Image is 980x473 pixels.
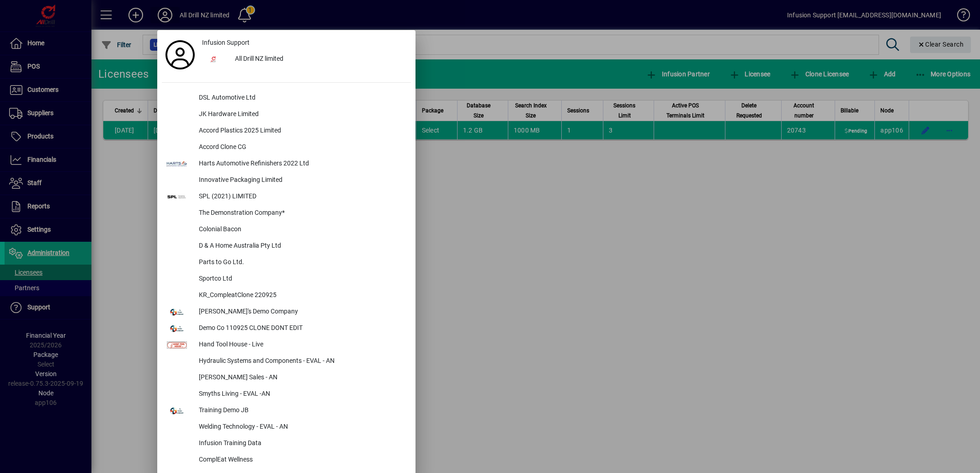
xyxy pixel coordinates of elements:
[162,320,411,337] button: Demo Co 110925 CLONE DONT EDIT
[162,47,198,63] a: Profile
[162,337,411,353] button: Hand Tool House - Live
[162,304,411,320] button: [PERSON_NAME]'s Demo Company
[192,90,411,106] div: DSL Automotive Ltd
[192,287,411,304] div: KR_CompleatClone 220925
[192,238,411,255] div: D & A Home Australia Pty Ltd
[162,172,411,189] button: Innovative Packaging Limited
[162,139,411,156] button: Accord Clone CG
[162,205,411,222] button: The Demonstration Company*
[192,106,411,123] div: JK Hardware Limited
[192,123,411,139] div: Accord Plastics 2025 Limited
[192,353,411,370] div: Hydraulic Systems and Components - EVAL - AN
[192,172,411,189] div: Innovative Packaging Limited
[192,304,411,320] div: [PERSON_NAME]'s Demo Company
[162,271,411,287] button: Sportco Ltd
[192,320,411,337] div: Demo Co 110925 CLONE DONT EDIT
[192,139,411,156] div: Accord Clone CG
[162,156,411,172] button: Harts Automotive Refinishers 2022 Ltd
[162,222,411,238] button: Colonial Bacon
[192,189,411,205] div: SPL (2021) LIMITED
[198,35,411,51] a: Infusion Support
[192,255,411,271] div: Parts to Go Ltd.
[192,419,411,436] div: Welding Technology - EVAL - AN
[192,452,411,468] div: ComplEat Wellness
[192,386,411,403] div: Smyths Living - EVAL -AN
[192,205,411,222] div: The Demonstration Company*
[162,106,411,123] button: JK Hardware Limited
[162,90,411,106] button: DSL Automotive Ltd
[162,386,411,403] button: Smyths Living - EVAL -AN
[228,51,411,68] div: All Drill NZ limited
[192,271,411,287] div: Sportco Ltd
[162,370,411,386] button: [PERSON_NAME] Sales - AN
[198,51,411,68] button: All Drill NZ limited
[192,222,411,238] div: Colonial Bacon
[162,238,411,255] button: D & A Home Australia Pty Ltd
[192,403,411,419] div: Training Demo JB
[162,452,411,468] button: ComplEat Wellness
[192,370,411,386] div: [PERSON_NAME] Sales - AN
[162,287,411,304] button: KR_CompleatClone 220925
[162,419,411,436] button: Welding Technology - EVAL - AN
[162,123,411,139] button: Accord Plastics 2025 Limited
[162,436,411,452] button: Infusion Training Data
[192,337,411,353] div: Hand Tool House - Live
[162,189,411,205] button: SPL (2021) LIMITED
[162,255,411,271] button: Parts to Go Ltd.
[162,403,411,419] button: Training Demo JB
[202,38,250,48] span: Infusion Support
[192,156,411,172] div: Harts Automotive Refinishers 2022 Ltd
[162,353,411,370] button: Hydraulic Systems and Components - EVAL - AN
[192,436,411,452] div: Infusion Training Data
